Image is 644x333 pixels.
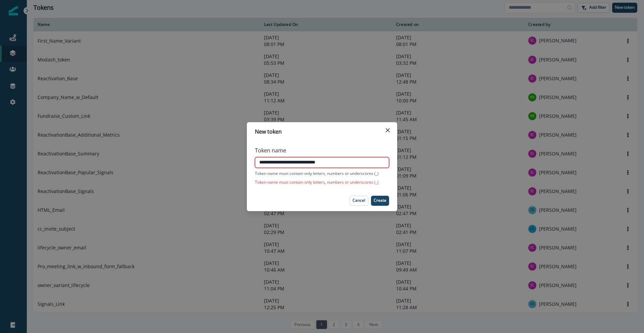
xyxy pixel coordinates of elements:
[255,146,286,154] p: Token name
[382,125,393,136] button: Close
[371,196,389,206] button: Create
[255,128,282,136] p: New token
[350,196,368,206] button: Cancel
[255,179,389,185] div: Token name must contain only letters, numbers or underscores (_)
[374,198,386,203] p: Create
[353,198,365,203] p: Cancel
[255,171,379,177] p: Token name must contain only letters, numbers or underscores (_)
